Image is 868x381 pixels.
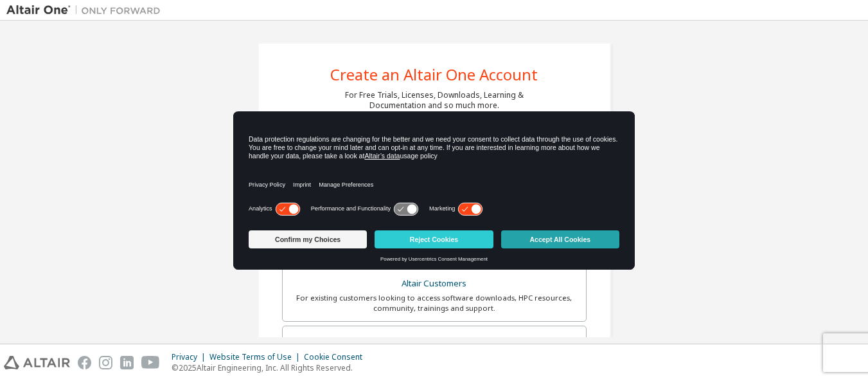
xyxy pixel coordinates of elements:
[120,356,134,369] img: linkedin.svg
[330,67,538,82] div: Create an Altair One Account
[209,352,304,362] div: Website Terms of Use
[304,352,370,362] div: Cookie Consent
[78,356,91,369] img: facebook.svg
[172,362,370,373] p: © 2025 Altair Engineering, Inc. All Rights Reserved.
[172,352,209,362] div: Privacy
[99,356,112,369] img: instagram.svg
[290,293,578,313] div: For existing customers looking to access software downloads, HPC resources, community, trainings ...
[345,90,524,111] div: For Free Trials, Licenses, Downloads, Learning & Documentation and so much more.
[290,275,578,293] div: Altair Customers
[6,4,167,17] img: Altair One
[4,356,70,369] img: altair_logo.svg
[290,334,578,352] div: Students
[141,356,160,369] img: youtube.svg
